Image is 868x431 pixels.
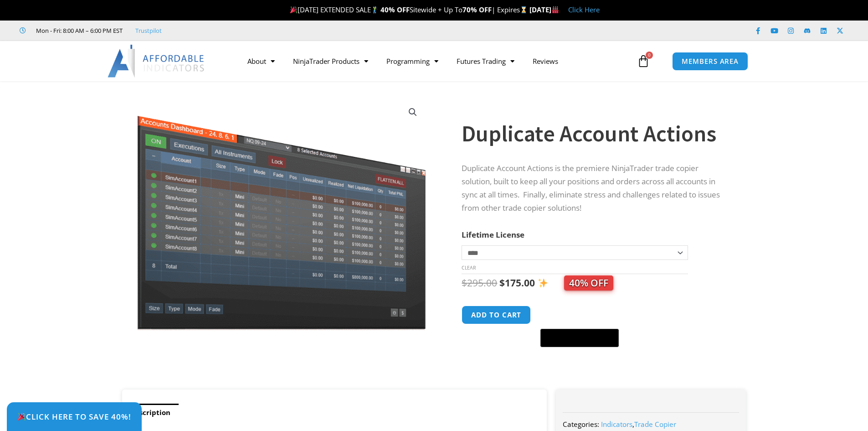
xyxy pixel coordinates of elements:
[539,304,621,326] iframe: Secure express checkout frame
[672,52,748,71] a: MEMBERS AREA
[529,5,559,14] strong: [DATE]
[238,51,284,72] a: About
[462,276,497,289] bdi: 295.00
[108,45,205,78] img: LogoAI | Affordable Indicators – NinjaTrader
[135,25,162,36] a: Trustpilot
[462,118,728,150] h1: Duplicate Account Actions
[564,275,613,291] span: 40% OFF
[288,5,529,14] span: [DATE] EXTENDED SALE Sitewide + Up To | Expires
[380,5,410,14] strong: 40% OFF
[17,413,131,421] span: Click Here to save 40%!
[462,162,728,215] p: Duplicate Account Actions is the premiere NinjaTrader trade copier solution, built to keep all yo...
[7,402,142,431] a: 🎉Click Here to save 40%!
[377,51,447,72] a: Programming
[18,413,26,421] img: 🎉
[447,51,524,72] a: Futures Trading
[524,51,567,72] a: Reviews
[646,52,653,59] span: 0
[623,48,663,74] a: 0
[371,6,378,13] img: 🏌️‍♂️
[552,6,559,13] img: 🏭
[462,306,531,324] button: Add to cart
[540,329,619,347] button: Buy with GPay
[499,276,505,289] span: $
[405,104,421,120] a: View full-screen image gallery
[499,276,535,289] bdi: 175.00
[462,5,492,14] strong: 70% OFF
[462,265,476,271] a: Clear options
[290,6,297,13] img: 🎉
[462,229,524,240] label: Lifetime License
[682,58,739,65] span: MEMBERS AREA
[238,51,635,72] nav: Menu
[462,276,467,289] span: $
[520,6,527,13] img: ⌛
[538,278,548,288] img: ✨
[34,25,123,36] span: Mon - Fri: 8:00 AM – 6:00 PM EST
[284,51,377,72] a: NinjaTrader Products
[568,5,600,14] a: Click Here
